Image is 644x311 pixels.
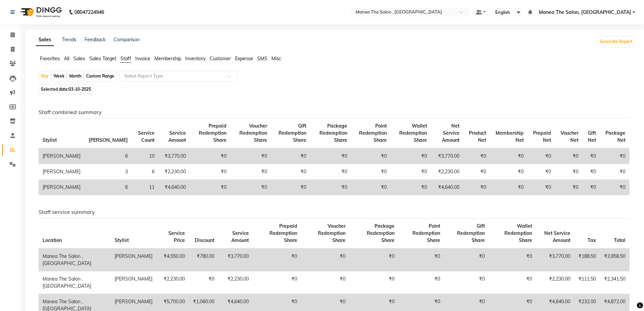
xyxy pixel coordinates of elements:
span: Membership Net [496,130,524,143]
td: ₹0 [600,164,629,180]
td: Manea The Salon , [GEOGRAPHIC_DATA] [39,248,111,271]
td: ₹0 [489,248,536,271]
td: ₹4,640.00 [159,180,190,195]
td: ₹0 [600,148,629,164]
td: ₹188.50 [574,248,600,271]
h6: Staff service summary [39,209,629,215]
span: All [64,55,69,62]
td: ₹4,640.00 [431,180,464,195]
td: ₹0 [189,271,218,294]
span: Gift Redemption Share [279,123,306,143]
td: ₹0 [310,148,351,164]
td: 3 [85,164,132,180]
a: Sales [36,34,54,46]
h6: Staff combined summary [39,109,629,115]
div: Month [68,71,83,81]
span: Selected date: [39,85,93,93]
span: Prepaid Redemption Share [269,223,297,243]
td: ₹0 [271,148,310,164]
span: Point Redemption Share [359,123,387,143]
span: Location [43,237,62,243]
td: ₹111.50 [574,271,600,294]
span: Stylist [115,237,129,243]
a: Trends [62,37,76,43]
span: Inventory [185,55,206,62]
span: Invoice [135,55,150,62]
td: ₹0 [399,248,445,271]
span: Wallet Redemption Share [504,223,532,243]
td: ₹0 [490,180,528,195]
td: ₹0 [489,271,536,294]
span: Stylist [43,137,57,143]
span: Service Price [168,230,185,243]
td: ₹3,770.00 [536,248,574,271]
span: Sales Target [89,55,116,62]
span: Staff [120,55,131,62]
span: Discount [195,237,214,243]
td: ₹0 [555,180,582,195]
td: ₹0 [600,180,629,195]
td: ₹0 [490,148,528,164]
span: Sales [73,55,85,62]
td: ₹0 [190,148,231,164]
td: ₹2,341.50 [600,271,629,294]
td: [PERSON_NAME] [111,271,157,294]
span: Product Net [469,130,486,143]
span: Total [614,237,625,243]
td: ₹0 [190,164,231,180]
span: Package Redemption Share [367,223,395,243]
td: [PERSON_NAME] [111,248,157,271]
span: [PERSON_NAME] [89,137,128,143]
span: Manea The Salon, [GEOGRAPHIC_DATA] [539,9,631,16]
td: ₹780.00 [189,248,218,271]
td: ₹0 [231,148,271,164]
span: Gift Redemption Share [457,223,485,243]
span: Net Service Amount [442,123,459,143]
td: ₹0 [231,180,271,195]
td: ₹2,230.00 [159,164,190,180]
td: ₹0 [399,271,445,294]
td: 11 [132,180,159,195]
td: ₹0 [190,180,231,195]
td: ₹0 [463,180,490,195]
span: 03-10-2025 [69,87,91,92]
td: ₹0 [351,180,391,195]
span: Service Amount [231,230,249,243]
td: ₹0 [582,180,600,195]
img: logo [17,3,64,22]
td: ₹0 [253,248,301,271]
td: ₹2,230.00 [431,164,464,180]
td: ₹0 [231,164,271,180]
td: ₹2,230.00 [536,271,574,294]
td: ₹3,770.00 [218,248,253,271]
td: ₹0 [444,271,489,294]
button: Generate Report [598,37,634,46]
td: ₹2,230.00 [218,271,253,294]
span: Package Redemption Share [319,123,347,143]
td: ₹0 [490,164,528,180]
td: ₹0 [528,148,555,164]
span: Package Net [605,130,625,143]
td: ₹0 [351,164,391,180]
td: ₹0 [310,180,351,195]
td: ₹0 [350,271,399,294]
span: Prepaid Redemption Share [199,123,226,143]
span: Voucher Net [560,130,578,143]
div: Custom Range [85,71,116,81]
span: Service Amount [168,130,186,143]
td: ₹0 [463,164,490,180]
td: ₹0 [528,164,555,180]
span: Voucher Redemption Share [239,123,267,143]
td: ₹3,958.50 [600,248,629,271]
td: ₹0 [391,164,431,180]
td: ₹0 [582,164,600,180]
td: ₹0 [271,180,310,195]
td: ₹0 [351,148,391,164]
td: [PERSON_NAME] [39,164,85,180]
td: ₹4,550.00 [157,248,189,271]
a: Feedback [85,37,105,43]
td: 6 [85,148,132,164]
td: ₹0 [271,164,310,180]
span: Expense [235,55,253,62]
td: ₹0 [444,248,489,271]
